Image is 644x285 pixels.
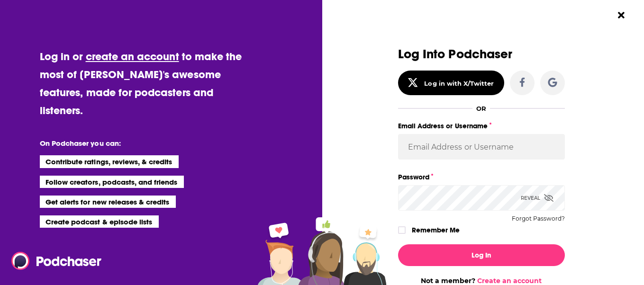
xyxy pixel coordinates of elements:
[424,80,494,87] div: Log in with X/Twitter
[40,155,179,168] li: Contribute ratings, reviews, & credits
[398,134,565,160] input: Email Address or Username
[40,139,229,148] li: On Podchaser you can:
[86,50,179,63] a: create an account
[477,276,542,285] a: Create an account
[398,171,565,183] label: Password
[40,176,184,188] li: Follow creators, podcasts, and friends
[521,185,553,211] div: Reveal
[398,276,565,285] div: Not a member?
[40,196,176,208] li: Get alerts for new releases & credits
[412,224,460,236] label: Remember Me
[398,120,565,132] label: Email Address or Username
[11,252,102,270] img: Podchaser - Follow, Share and Rate Podcasts
[512,215,565,222] button: Forgot Password?
[476,105,486,112] div: OR
[398,71,504,95] button: Log in with X/Twitter
[612,6,630,24] button: Close Button
[40,215,159,228] li: Create podcast & episode lists
[398,244,565,266] button: Log In
[11,252,95,270] a: Podchaser - Follow, Share and Rate Podcasts
[398,47,565,61] h3: Log Into Podchaser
